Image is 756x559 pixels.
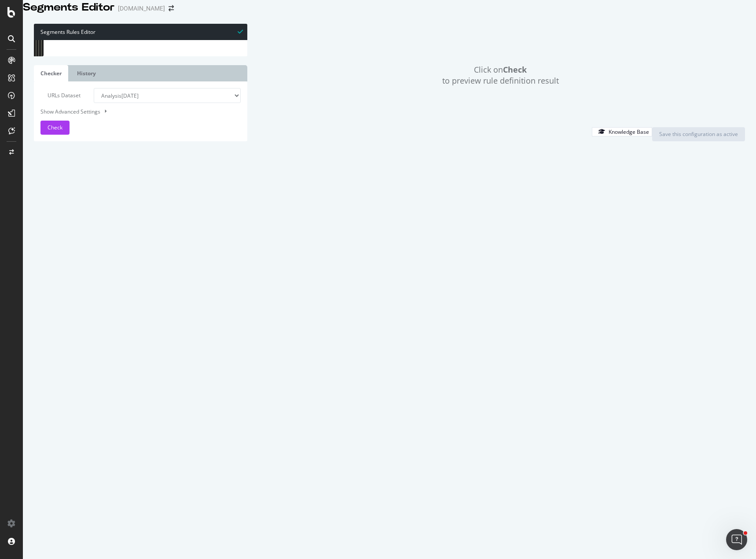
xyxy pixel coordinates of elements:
[34,24,247,40] div: Segments Rules Editor
[503,64,527,75] strong: Check
[592,127,652,136] button: Knowledge Base
[70,65,103,81] a: History
[592,128,652,135] a: Knowledge Base
[238,27,243,36] span: Syntax is valid
[34,65,68,81] a: Checker
[609,128,649,136] div: Knowledge Base
[726,529,747,550] iframe: Intercom live chat
[169,5,174,11] div: arrow-right-arrow-left
[442,64,559,87] span: Click on to preview rule definition result
[652,127,745,141] button: Save this configuration as active
[34,88,87,103] label: URLs Dataset
[48,124,62,131] span: Check
[40,121,70,135] button: Check
[118,4,165,13] div: [DOMAIN_NAME]
[659,130,738,138] div: Save this configuration as active
[34,107,234,116] div: Show Advanced Settings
